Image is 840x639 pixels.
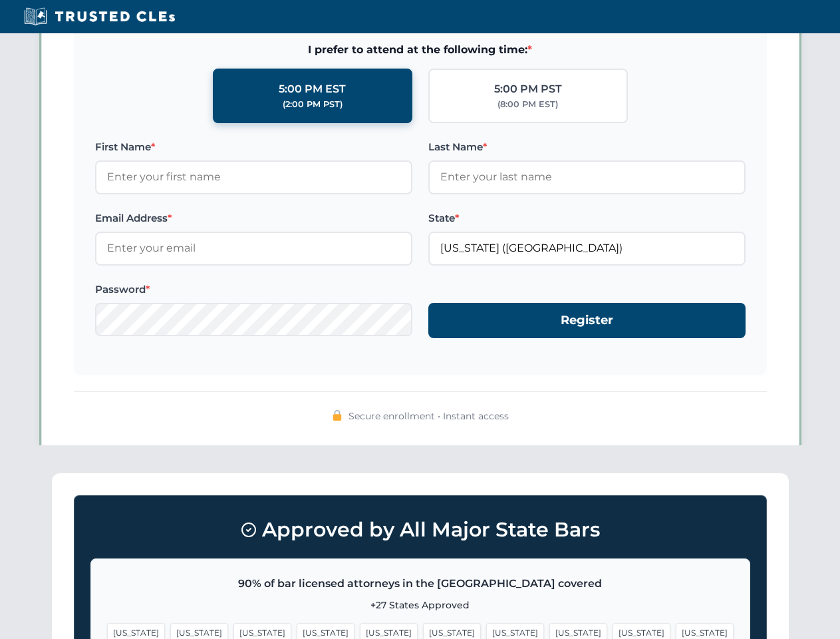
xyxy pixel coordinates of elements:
[95,210,412,226] label: Email Address
[428,210,746,226] label: State
[95,160,412,194] input: Enter your first name
[20,7,179,27] img: Trusted CLEs
[428,303,746,338] button: Register
[90,512,750,548] h3: Approved by All Major State Bars
[349,409,509,423] span: Secure enrollment • Instant access
[107,598,734,612] p: +27 States Approved
[95,41,746,59] span: I prefer to attend at the following time:
[497,98,558,111] div: (8:00 PM EST)
[107,575,734,592] p: 90% of bar licensed attorneys in the [GEOGRAPHIC_DATA] covered
[332,410,343,421] img: 🔒
[95,139,412,155] label: First Name
[428,139,746,155] label: Last Name
[428,232,746,265] input: Florida (FL)
[95,282,412,298] label: Password
[95,232,412,265] input: Enter your email
[279,81,346,98] div: 5:00 PM EST
[428,160,746,194] input: Enter your last name
[494,81,562,98] div: 5:00 PM PST
[283,98,343,111] div: (2:00 PM PST)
